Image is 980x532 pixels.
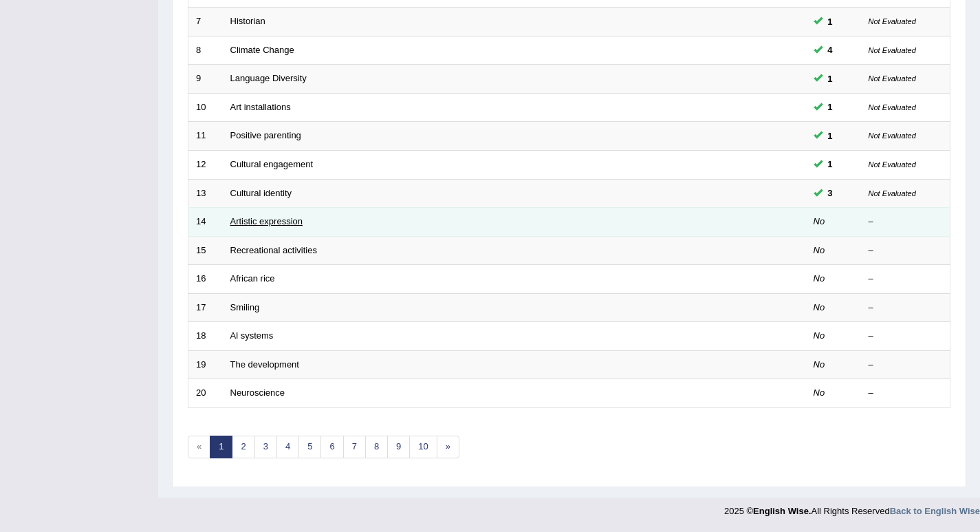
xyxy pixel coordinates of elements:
em: No [814,330,825,341]
small: Not Evaluated [869,131,916,140]
div: – [869,359,943,372]
em: No [814,359,825,370]
a: Art installations [230,102,291,112]
a: African rice [230,273,275,284]
a: 5 [298,436,321,458]
a: Positive parenting [230,130,301,140]
a: Climate Change [230,45,294,55]
a: Artistic expression [230,216,303,226]
td: 7 [188,8,223,36]
a: Language Diversity [230,73,307,83]
div: – [869,273,943,286]
a: 10 [409,436,437,458]
a: 3 [254,436,277,458]
small: Not Evaluated [869,160,916,169]
span: You can still take this question [823,129,838,143]
a: Historian [230,16,265,26]
a: Neuroscience [230,387,285,398]
div: – [869,215,943,228]
td: 17 [188,293,223,322]
a: Recreational activities [230,245,317,255]
span: You can still take this question [823,72,838,86]
strong: English Wise. [753,506,811,516]
td: 9 [188,65,223,94]
em: No [814,387,825,398]
small: Not Evaluated [869,74,916,83]
td: 15 [188,236,223,265]
a: » [437,436,459,458]
td: 11 [188,122,223,151]
td: 8 [188,36,223,65]
div: 2025 © All Rights Reserved [724,498,980,518]
span: You can still take this question [823,43,838,57]
small: Not Evaluated [869,46,916,54]
a: 9 [387,436,410,458]
em: No [814,273,825,284]
div: – [869,387,943,400]
span: You can still take this question [823,186,838,200]
em: No [814,245,825,255]
a: 4 [276,436,299,458]
small: Not Evaluated [869,189,916,198]
a: 7 [343,436,366,458]
small: Not Evaluated [869,17,916,25]
a: Back to English Wise [890,506,980,516]
td: 12 [188,150,223,179]
small: Not Evaluated [869,103,916,111]
span: « [188,436,210,458]
div: – [869,244,943,257]
a: Cultural engagement [230,159,314,169]
div: – [869,301,943,315]
td: 14 [188,208,223,237]
td: 10 [188,93,223,122]
a: Smiling [230,302,260,312]
a: The development [230,359,299,370]
td: 19 [188,350,223,379]
span: You can still take this question [823,14,838,29]
td: 18 [188,322,223,351]
a: Al systems [230,330,274,341]
a: 2 [232,436,254,458]
td: 16 [188,265,223,294]
a: Cultural identity [230,188,292,198]
td: 20 [188,379,223,408]
a: 8 [365,436,388,458]
a: 1 [210,436,232,458]
div: – [869,330,943,343]
span: You can still take this question [823,157,838,171]
a: 6 [320,436,343,458]
span: You can still take this question [823,100,838,114]
em: No [814,216,825,226]
td: 13 [188,179,223,208]
em: No [814,302,825,312]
